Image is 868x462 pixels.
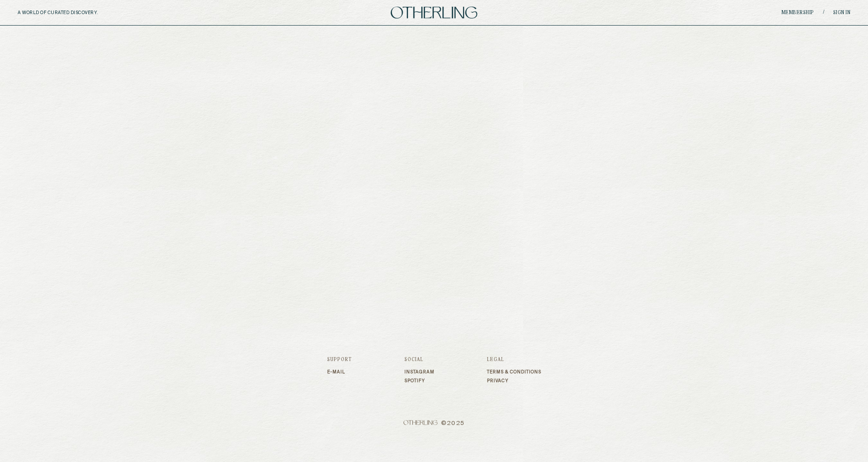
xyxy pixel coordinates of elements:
[404,378,434,384] a: Spotify
[487,378,541,384] a: Privacy
[327,369,352,375] a: E-mail
[404,357,434,362] h3: Social
[327,420,541,427] span: © 2025
[487,357,541,362] h3: Legal
[391,7,477,19] img: logo
[327,357,352,362] h3: Support
[404,369,434,375] a: Instagram
[833,10,851,15] a: Sign in
[781,10,814,15] a: Membership
[823,9,824,16] span: /
[18,10,136,15] h5: A WORLD OF CURATED DISCOVERY.
[487,369,541,375] a: Terms & Conditions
